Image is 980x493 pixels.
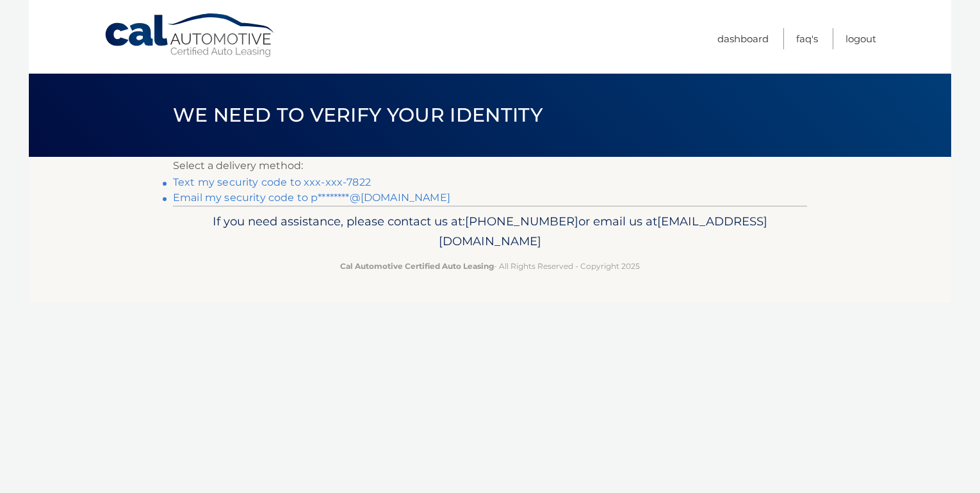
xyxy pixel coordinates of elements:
[173,176,371,188] a: Text my security code to xxx-xxx-7822
[717,28,769,49] a: Dashboard
[173,103,543,127] span: We need to verify your identity
[465,214,578,229] span: [PHONE_NUMBER]
[181,259,799,273] p: - All Rights Reserved - Copyright 2025
[173,157,807,175] p: Select a delivery method:
[845,28,876,49] a: Logout
[104,13,277,58] a: Cal Automotive
[173,191,450,204] a: Email my security code to p********@[DOMAIN_NAME]
[796,28,818,49] a: FAQ's
[181,211,799,252] p: If you need assistance, please contact us at: or email us at
[340,261,494,271] strong: Cal Automotive Certified Auto Leasing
